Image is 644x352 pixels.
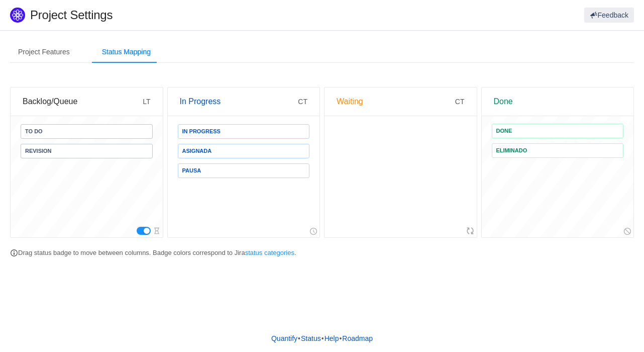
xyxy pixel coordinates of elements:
[153,227,160,234] i: icon: hourglass
[300,331,321,346] a: Status
[182,129,221,134] span: In Progress
[321,334,324,342] span: •
[271,331,298,346] a: Quantify
[496,148,527,153] span: Eliminado
[143,98,150,106] span: LT
[584,8,634,23] button: Feedback
[455,98,465,106] span: CT
[310,228,317,235] i: icon: clock-circle
[182,148,212,154] span: Asignada
[337,87,455,116] div: Waiting
[180,87,298,116] div: In Progress
[10,8,25,23] img: Quantify
[298,98,307,106] span: CT
[25,129,43,134] span: To Do
[245,249,294,256] a: status categories
[342,331,373,346] a: Roadmap
[30,8,386,23] h1: Project Settings
[182,168,201,173] span: Pausa
[624,228,631,235] i: icon: stop
[298,334,300,342] span: •
[339,334,342,342] span: •
[494,87,622,116] div: Done
[25,148,52,154] span: Revision
[10,248,634,258] p: Drag status badge to move between columns. Badge colors correspond to Jira .
[23,87,143,116] div: Backlog/Queue
[94,41,159,63] div: Status Mapping
[324,331,340,346] a: Help
[10,41,78,63] div: Project Features
[496,128,512,134] span: Done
